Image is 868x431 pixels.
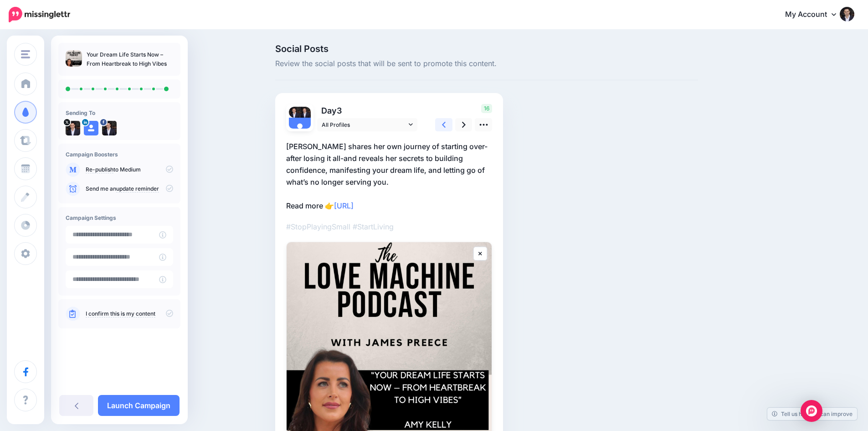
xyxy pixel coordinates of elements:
img: d18b17bf5595f0e801b2ea600bcb625f_thumb.jpg [66,50,82,67]
p: to Medium [86,166,173,174]
h4: Campaign Boosters [66,151,173,158]
a: [URL] [334,201,354,210]
p: Your Dream Life Starts Now – From Heartbreak to High Vibes [87,50,173,68]
p: #StopPlayingSmall #StartLiving [286,221,492,233]
img: menu.png [21,50,30,58]
span: Review the social posts that will be sent to promote this content. [275,58,698,70]
span: Social Posts [275,44,698,53]
img: 14670766_1202512249809518_3948148231925924170_n-bsa22559.jpg [102,121,117,135]
span: All Profiles [322,120,406,130]
p: [PERSON_NAME] shares her own journey of starting over-after losing it all-and reveals her secrets... [286,140,492,212]
img: user_default_image.png [289,118,311,140]
p: Send me an [86,185,173,193]
a: My Account [776,4,854,26]
div: Open Intercom Messenger [801,400,822,422]
img: user_default_image.png [84,121,98,135]
span: 16 [481,104,492,113]
a: Tell us how we can improve [767,408,857,420]
h4: Campaign Settings [66,214,173,221]
h4: Sending To [66,109,173,116]
img: 1vao-As0-14949.jpg [289,107,300,118]
a: Re-publish [86,166,113,173]
p: Day [317,104,419,117]
img: Missinglettr [9,7,70,22]
a: I confirm this is my content [86,310,155,317]
img: 14670766_1202512249809518_3948148231925924170_n-bsa22559.jpg [300,107,311,118]
a: update reminder [116,185,159,192]
span: 3 [337,106,342,115]
img: 1vao-As0-14949.jpg [66,121,80,135]
a: All Profiles [317,118,417,131]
